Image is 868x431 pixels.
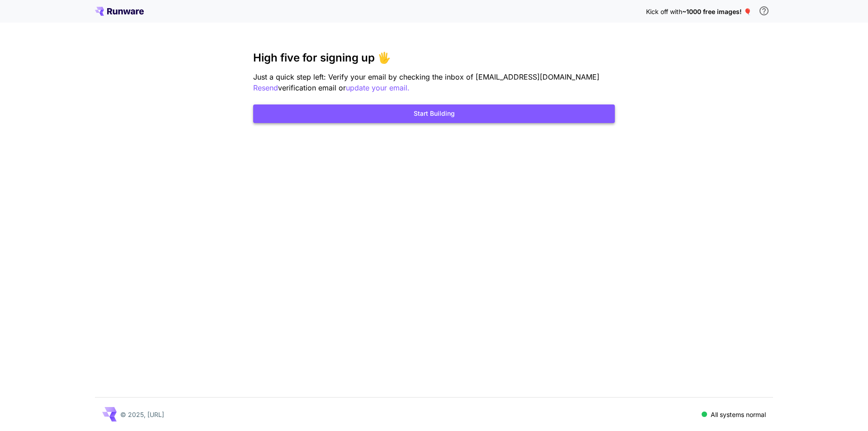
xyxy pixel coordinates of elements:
button: update your email. [346,82,410,94]
span: Just a quick step left: Verify your email by checking the inbox of [EMAIL_ADDRESS][DOMAIN_NAME] [253,72,599,81]
p: All systems normal [711,410,766,419]
span: Kick off with [646,8,682,15]
button: In order to qualify for free credit, you need to sign up with a business email address and click ... [755,2,773,20]
button: Start Building [253,104,615,123]
h3: High five for signing up 🖐️ [253,52,615,64]
span: verification email or [278,83,346,92]
button: Resend [253,82,278,94]
span: ~1000 free images! 🎈 [682,8,751,15]
p: © 2025, [URL] [120,410,164,419]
